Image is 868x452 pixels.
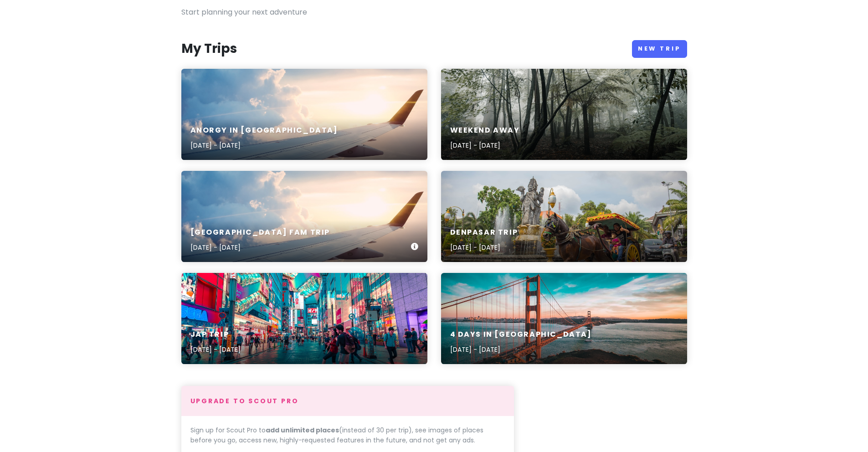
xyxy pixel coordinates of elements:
[450,228,518,237] h6: Denpasar Trip
[450,140,520,150] p: [DATE] - [DATE]
[190,425,505,446] p: Sign up for Scout Pro to (instead of 30 per trip), see images of places before you go, access new...
[190,126,338,135] h6: Anorgy in [GEOGRAPHIC_DATA]
[181,171,427,262] a: aerial photography of airliner[GEOGRAPHIC_DATA] fam trip[DATE] - [DATE]
[441,69,687,160] a: trees covered with fogWeekend away[DATE] - [DATE]
[441,273,687,364] a: 4 Days in [GEOGRAPHIC_DATA][DATE] - [DATE]
[450,242,518,252] p: [DATE] - [DATE]
[450,126,520,135] h6: Weekend away
[450,330,592,339] h6: 4 Days in [GEOGRAPHIC_DATA]
[190,242,330,252] p: [DATE] - [DATE]
[266,426,339,435] strong: add unlimited places
[441,171,687,262] a: brown horse with carriage on road during daytimeDenpasar Trip[DATE] - [DATE]
[632,40,687,58] a: New Trip
[190,344,241,354] p: [DATE] - [DATE]
[181,273,427,364] a: people walking on road near well-lit buildingsJap Trip[DATE] - [DATE]
[450,344,592,354] p: [DATE] - [DATE]
[181,6,687,18] p: Start planning your next adventure
[190,140,338,150] p: [DATE] - [DATE]
[181,41,237,57] h3: My Trips
[190,397,505,405] h4: Upgrade to Scout Pro
[190,330,241,339] h6: Jap Trip
[190,228,330,237] h6: [GEOGRAPHIC_DATA] fam trip
[181,69,427,160] a: aerial photography of airlinerAnorgy in [GEOGRAPHIC_DATA][DATE] - [DATE]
